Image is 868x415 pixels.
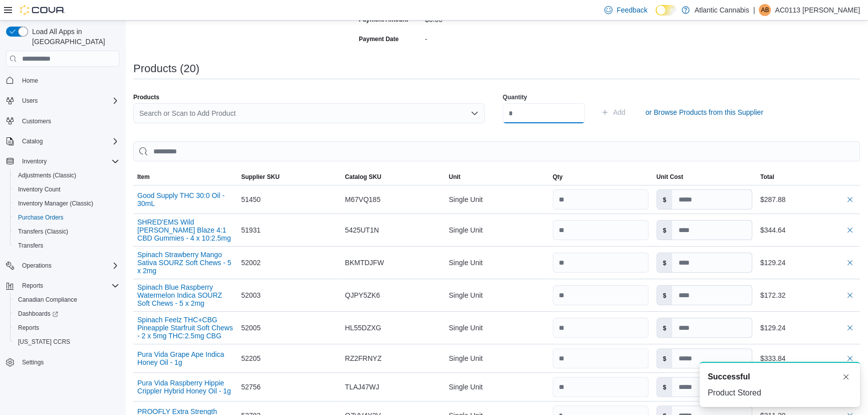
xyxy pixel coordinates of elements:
button: Canadian Compliance [10,293,123,307]
span: Unit [449,173,460,181]
button: Inventory [2,154,123,168]
button: Transfers (Classic) [10,225,123,239]
span: Adjustments (Classic) [18,171,76,179]
span: 52756 [241,381,261,393]
button: Home [2,73,123,87]
span: Reports [18,324,39,332]
button: Adjustments (Classic) [10,168,123,182]
button: Reports [18,280,47,292]
span: Inventory Count [14,183,119,195]
span: Settings [22,358,44,366]
button: Good Supply THC 30:0 Oil - 30mL [137,191,233,207]
label: $ [657,286,673,305]
span: QJPY5ZK6 [345,289,380,301]
div: $344.64 [760,224,856,236]
span: Add [613,107,625,117]
button: Add [597,102,629,122]
span: Feedback [616,5,647,15]
span: Operations [22,262,52,270]
span: 52005 [241,322,261,334]
a: Settings [18,356,48,368]
span: Canadian Compliance [18,296,77,304]
button: Spinach Blue Raspberry Watermelon Indica SOURZ Soft Chews - 5 x 2mg [137,283,233,307]
span: Inventory Manager (Classic) [14,197,119,210]
a: Reports [14,322,43,334]
span: RZ2FRNYZ [345,352,381,364]
span: AB [761,4,769,16]
button: Open list of options [471,109,479,117]
span: Dark Mode [656,16,656,16]
button: Unit [445,169,548,185]
div: $129.24 [760,257,856,269]
button: or Browse Products from this Supplier [641,102,767,122]
span: Customers [18,115,119,127]
span: 52002 [241,257,261,269]
button: Qty [549,169,653,185]
p: AC0113 [PERSON_NAME] [775,4,860,16]
div: AC0113 Baker Jory [759,4,771,16]
span: Washington CCRS [14,336,119,348]
button: Reports [10,321,123,335]
button: Spinach Feelz THC+CBG Pineapple Starfruit Soft Chews - 2 x 5mg THC:2.5mg CBG [137,316,233,340]
span: Adjustments (Classic) [14,169,119,181]
span: Item [137,173,150,181]
button: Reports [2,279,123,293]
button: SHRED'EMS Wild [PERSON_NAME] Blaze 4:1 CBD Gummies - 4 x 10:2.5mg [137,218,233,242]
button: Catalog SKU [341,169,445,185]
a: Dashboards [14,308,62,320]
span: Catalog [22,137,43,145]
label: Quantity [503,93,527,101]
span: TLAJ47WJ [345,381,379,393]
span: Home [22,77,38,85]
span: Inventory Count [18,185,61,193]
span: Transfers (Classic) [18,228,68,236]
a: Inventory Count [14,183,65,195]
span: 51450 [241,193,261,205]
button: Dismiss toast [840,371,852,383]
label: $ [657,377,673,396]
div: Single Unit [445,220,548,240]
a: Home [18,75,42,87]
span: Users [22,97,38,105]
span: BKMTDJFW [345,257,384,269]
a: Transfers (Classic) [14,226,72,238]
span: Qty [553,173,563,181]
label: $ [657,318,673,337]
button: [US_STATE] CCRS [10,335,123,349]
span: Dashboards [18,310,58,318]
span: Supplier SKU [241,173,280,181]
label: $ [657,190,673,209]
label: Payment Date [359,35,398,43]
span: 5425UT1N [345,224,379,236]
a: Canadian Compliance [14,294,81,306]
span: Catalog [18,135,119,147]
div: Product Stored [708,387,852,399]
div: Single Unit [445,318,548,338]
label: $ [657,349,673,368]
a: Customers [18,115,55,127]
label: $ [657,253,673,272]
button: Unit Cost [653,169,756,185]
span: Successful [708,371,750,383]
span: Inventory Manager (Classic) [18,199,93,207]
span: Unit Cost [657,173,683,181]
span: Load All Apps in [GEOGRAPHIC_DATA] [28,27,119,47]
span: Customers [22,117,51,125]
img: Cova [20,5,65,15]
button: Customers [2,114,123,128]
span: Reports [22,282,43,290]
span: Purchase Orders [14,212,119,224]
span: Settings [18,356,119,368]
span: 51931 [241,224,261,236]
span: Reports [14,322,119,334]
button: Inventory Count [10,182,123,196]
button: Supplier SKU [237,169,341,185]
span: Reports [18,280,119,292]
input: Dark Mode [656,5,677,16]
button: Transfers [10,239,123,253]
div: $172.32 [760,289,856,301]
button: Inventory Manager (Classic) [10,196,123,211]
span: Dashboards [14,308,119,320]
p: Atlantic Cannabis [695,4,749,16]
span: 52205 [241,352,261,364]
